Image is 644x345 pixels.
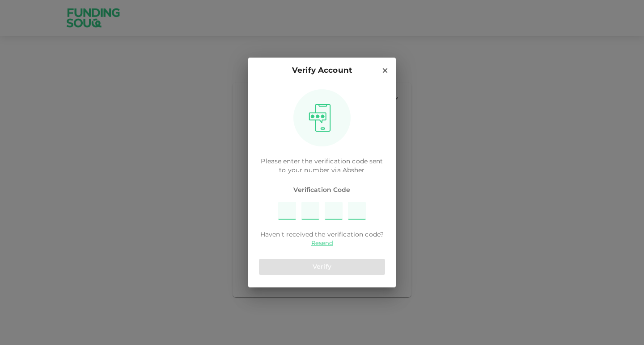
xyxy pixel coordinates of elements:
[260,230,384,239] span: Haven't received the verification code?
[348,202,366,220] input: Please enter OTP character 4
[259,157,385,175] p: Please enter the verification code sent to your number via Absher
[311,239,333,248] a: Resend
[325,202,343,220] input: Please enter OTP character 3
[292,65,352,77] p: Verify Account
[259,186,385,195] span: Verification Code
[301,202,319,220] input: Please enter OTP character 2
[278,202,296,220] input: Please enter OTP character 1
[305,104,334,132] img: otpImage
